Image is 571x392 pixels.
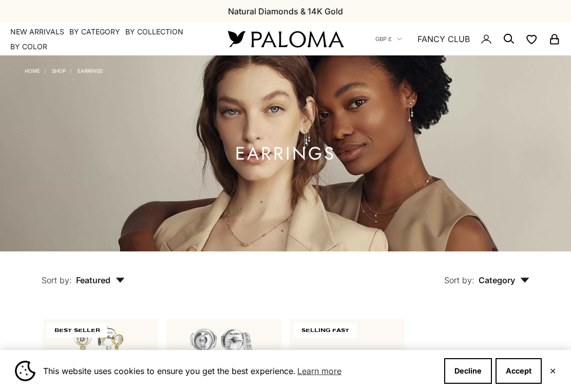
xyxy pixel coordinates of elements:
[25,66,103,74] nav: Breadcrumb
[421,251,553,295] button: Sort by: Category
[10,27,203,52] nav: Primary navigation
[15,361,35,381] img: Cookie banner
[479,275,529,285] span: Category
[296,363,343,379] a: Learn more
[444,358,492,384] button: Decline
[375,23,561,55] nav: Secondary navigation
[78,68,103,74] a: Earrings
[52,68,66,74] a: Shop
[10,27,64,37] a: NEW ARRIVALS
[76,275,125,285] span: Featured
[228,5,343,18] p: Natural Diamonds & 14K Gold
[375,34,402,44] button: GBP £
[444,275,474,285] span: Sort by:
[43,363,436,379] span: This website uses cookies to ensure you get the best experience.
[10,42,47,52] summary: By Color
[549,368,556,374] button: Close
[18,251,148,295] button: Sort by: Featured
[375,34,392,44] span: GBP £
[235,147,336,160] h1: Earrings
[496,358,542,384] button: Accept
[417,32,470,46] a: FANCY CLUB
[47,323,107,338] span: BEST SELLER
[294,323,357,338] span: SELLING FAST
[69,27,120,37] summary: By Category
[25,68,40,74] a: Home
[42,275,72,285] span: Sort by:
[125,27,183,37] summary: By Collection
